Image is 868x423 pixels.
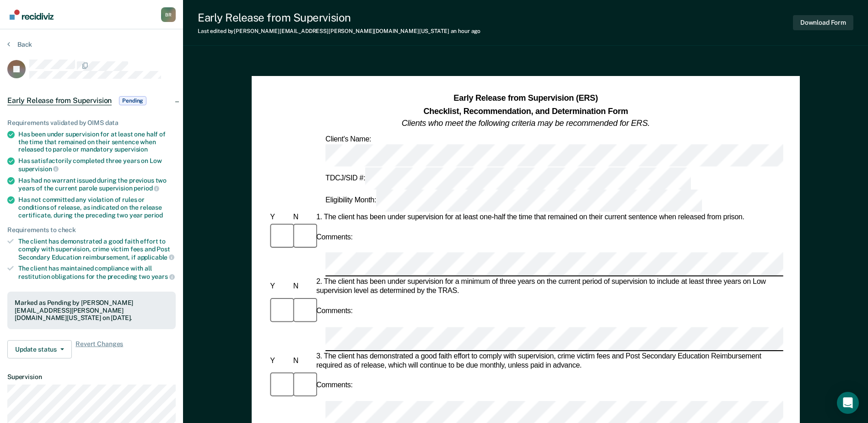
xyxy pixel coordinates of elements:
[323,167,693,190] div: TDCJ/SID #:
[114,146,148,153] span: supervision
[137,254,174,261] span: applicable
[18,265,176,280] div: The client has maintained compliance with all restitution obligations for the preceding two
[451,28,481,34] span: an hour ago
[7,119,176,127] div: Requirements validated by OIMS data
[7,226,176,234] div: Requirements to check
[314,381,355,390] div: Comments:
[7,340,72,358] button: Update status
[134,184,159,192] span: period
[161,7,176,22] button: Profile dropdown button
[18,130,176,153] div: Has been under supervision for at least one half of the time that remained on their sentence when...
[18,177,176,192] div: Has had no warrant issued during the previous two years of the current parole supervision
[314,307,355,316] div: Comments:
[268,357,291,366] div: Y
[314,352,783,370] div: 3. The client has demonstrated a good faith effort to comply with supervision, crime victim fees ...
[10,10,54,20] img: Recidiviz
[314,213,783,222] div: 1. The client has been under supervision for at least one-half the time that remained on their cu...
[15,299,168,322] div: Marked as Pending by [PERSON_NAME][EMAIL_ADDRESS][PERSON_NAME][DOMAIN_NAME][US_STATE] on [DATE].
[291,357,314,366] div: N
[423,106,628,115] strong: Checklist, Recommendation, and Determination Form
[119,96,146,105] span: Pending
[198,28,480,34] div: Last edited by [PERSON_NAME][EMAIL_ADDRESS][PERSON_NAME][DOMAIN_NAME][US_STATE]
[18,238,176,261] div: The client has demonstrated a good faith effort to comply with supervision, crime victim fees and...
[18,157,176,173] div: Has satisfactorily completed three years on Low
[18,165,59,173] span: supervision
[314,233,355,242] div: Comments:
[291,213,314,222] div: N
[402,119,650,128] em: Clients who meet the following criteria may be recommended for ERS.
[75,340,123,358] span: Revert Changes
[268,213,291,222] div: Y
[314,278,783,296] div: 2. The client has been under supervision for a minimum of three years on the current period of su...
[323,190,704,212] div: Eligibility Month:
[7,40,32,49] button: Back
[151,273,175,280] span: years
[18,196,176,219] div: Has not committed any violation of rules or conditions of release, as indicated on the release ce...
[453,94,598,103] strong: Early Release from Supervision (ERS)
[161,7,176,22] div: B R
[291,282,314,292] div: N
[144,211,163,219] span: period
[793,15,853,30] button: Download Form
[268,282,291,292] div: Y
[7,96,112,105] span: Early Release from Supervision
[7,373,176,381] dt: Supervision
[198,11,480,24] div: Early Release from Supervision
[837,392,859,414] div: Open Intercom Messenger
